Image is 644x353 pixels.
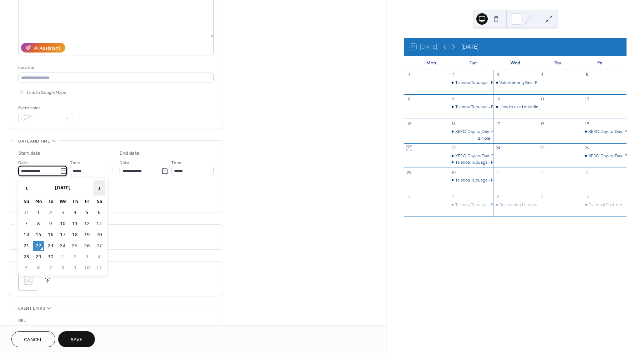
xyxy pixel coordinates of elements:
div: [DATE] [461,43,478,51]
th: Sa [93,197,105,207]
td: 2 [69,252,81,262]
td: 17 [57,230,69,240]
div: Resourcing Leaders in Times of Change Module 5: Reflective practice for NFP leaders [493,202,538,208]
div: Talanoa Tupuaga - Pacific Capability Incubator Series [449,202,493,208]
div: Thu [537,56,579,70]
td: 24 [57,241,69,251]
td: 29 [33,252,44,262]
td: 13 [93,219,105,229]
td: 20 [93,230,105,240]
td: 3 [81,252,93,262]
div: Essential First Aid [588,202,622,208]
div: 1 [495,170,501,175]
td: 26 [81,241,93,251]
div: 2 [451,72,456,78]
div: Talanoa Tupuaga - Pacific Capability Incubator Series [455,202,556,208]
div: 29 [406,170,412,175]
div: 11 [540,96,545,102]
div: 19 [584,121,589,126]
div: 9 [451,96,456,102]
td: 10 [81,263,93,273]
div: Talanoa Tupuaga - Pacific Capability Incubator Series [449,104,493,110]
th: Su [21,197,32,207]
td: 7 [45,263,56,273]
div: Talanoa Tupuaga - Pacific Capability Incubator Series [455,177,556,183]
td: 1 [57,252,69,262]
div: 17 [495,121,501,126]
span: Time [171,159,181,166]
div: Location [18,64,212,71]
td: 12 [81,219,93,229]
td: 25 [69,241,81,251]
th: Mo [33,197,44,207]
span: Time [70,159,80,166]
span: Link to Google Maps [27,89,66,96]
div: 23 [451,145,456,151]
div: 8 [495,194,501,199]
span: Cancel [24,336,43,344]
div: Talanoa Tupuaga - Pacific Capability Incubator Series [455,80,556,86]
th: We [57,197,69,207]
div: 15 [406,121,412,126]
div: 2 [540,170,545,175]
th: [DATE] [33,180,93,196]
span: Date and time [18,138,50,145]
td: 14 [21,230,32,240]
span: Date [120,159,129,166]
div: XERO Day-to-Day: Practical accounting training with Xero for non-profits and small businesses [455,129,634,135]
td: 4 [69,208,81,218]
span: ‹ [21,181,32,195]
td: 31 [21,208,32,218]
div: Event color [18,104,72,112]
div: 1 [406,72,412,78]
td: 3 [57,208,69,218]
div: XERO Day-to-Day: Practical accounting training with Xero for non-profits and small businesses [449,153,493,159]
div: 9 [540,194,545,199]
td: 7 [21,219,32,229]
div: URL [18,317,212,324]
button: 2 more [475,135,493,141]
div: 12 [584,96,589,102]
td: 9 [69,263,81,273]
td: 5 [21,263,32,273]
td: 18 [69,230,81,240]
div: 30 [451,170,456,175]
th: Th [69,197,81,207]
th: Fr [81,197,93,207]
div: 22 [406,145,412,151]
td: 23 [45,241,56,251]
td: 10 [57,219,69,229]
div: 4 [540,72,545,78]
div: Talanoa Tupuaga - Pacific Capability Incubator Series [455,159,556,165]
td: 11 [69,219,81,229]
td: 9 [45,219,56,229]
div: 3 [584,170,589,175]
button: AI Assistant [21,43,65,53]
div: XERO Day-to-Day: Practical accounting training with Xero for non-profits and small businesses [449,129,493,135]
td: 30 [45,252,56,262]
div: Talanoa Tupuaga - Pacific Capability Incubator Series [449,159,493,165]
td: 5 [81,208,93,218]
div: 8 [406,96,412,102]
div: Talanoa Tupuaga - Pacific Capability Incubator Series [449,177,493,183]
button: Cancel [11,331,55,347]
div: 3 [495,72,501,78]
div: Wed [494,56,536,70]
td: 15 [33,230,44,240]
td: 16 [45,230,56,240]
div: End date [120,150,140,157]
td: 6 [33,263,44,273]
td: 28 [21,252,32,262]
div: 10 [495,96,501,102]
td: 8 [33,219,44,229]
div: Talanoa Tupuaga - Pacific Capability Incubator Series [449,80,493,86]
div: 26 [584,145,589,151]
td: 22 [33,241,44,251]
div: Volunteering Best Practice Guidelines Series: Train and Grow/Feedback and Recognition [493,80,538,86]
div: Essential First Aid [582,202,627,208]
td: 6 [93,208,105,218]
button: Save [58,331,95,347]
div: 25 [540,145,545,151]
td: 21 [21,241,32,251]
